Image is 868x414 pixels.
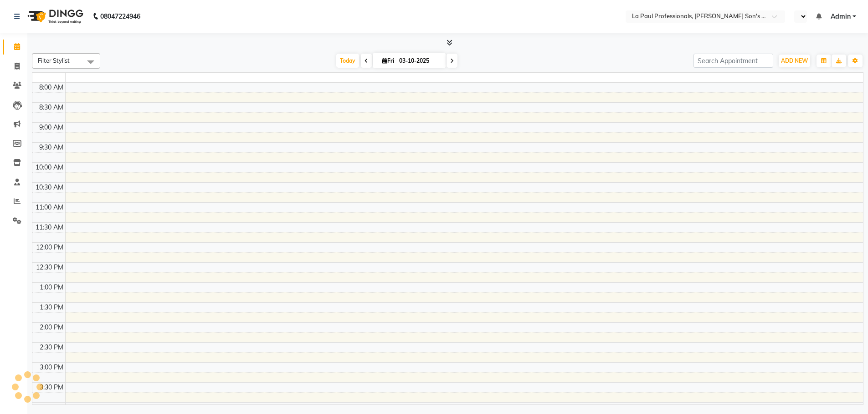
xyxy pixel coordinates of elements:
div: 2:30 PM [38,343,65,352]
div: 1:00 PM [38,283,65,292]
div: 2:00 PM [38,323,65,332]
div: 10:30 AM [34,183,65,192]
span: ADD NEW [781,57,808,64]
div: 8:00 AM [37,83,65,92]
div: 3:00 PM [38,363,65,372]
div: 12:30 PM [34,263,65,272]
div: 1:30 PM [38,303,65,312]
div: 3:30 PM [38,383,65,392]
span: Fri [380,57,396,64]
span: Admin [831,12,851,21]
div: 11:00 AM [34,203,65,212]
img: logo [23,4,86,29]
div: 9:30 AM [37,143,65,152]
b: 08047224946 [100,4,140,29]
div: 4:00 PM [38,403,65,412]
div: 11:30 AM [34,223,65,232]
div: 12:00 PM [34,243,65,252]
div: 8:30 AM [37,103,65,112]
input: 2025-10-03 [396,54,442,68]
span: Filter Stylist [38,57,70,64]
button: ADD NEW [779,55,810,67]
div: 10:00 AM [34,163,65,172]
span: Today [336,54,359,68]
input: Search Appointment [693,54,773,68]
div: 9:00 AM [37,123,65,132]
